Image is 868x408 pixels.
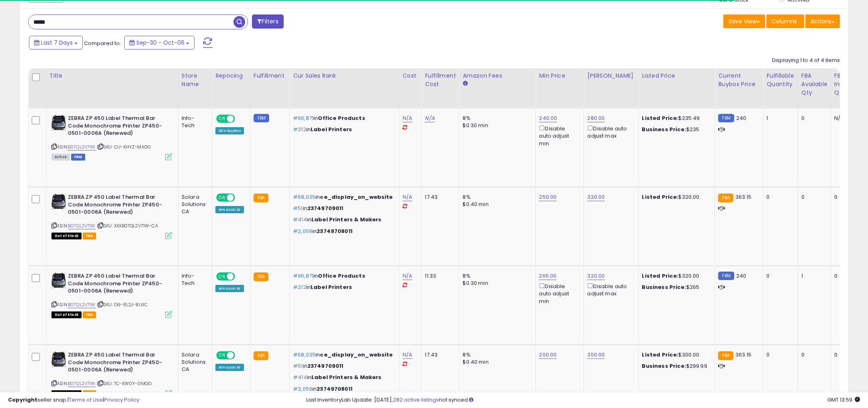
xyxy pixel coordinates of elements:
a: N/A [403,193,412,201]
span: Label Printers & Makers [311,373,381,381]
div: $0.40 min [463,201,529,208]
button: Sep-30 - Oct-06 [124,36,194,49]
div: $0.40 min [463,359,529,366]
div: ASIN: [51,194,172,238]
b: ZEBRA ZP 450 Label Thermal Bar Code Monochrome Printer ZP450-0501-0006A (Renewed) [68,272,166,297]
div: N/A [834,115,856,122]
span: All listings currently available for purchase on Amazon [51,154,70,161]
span: 23749709011 [307,204,344,212]
span: ON [217,273,227,280]
a: N/A [403,272,412,280]
span: | SKU: CU-KHYZ-MAOO [97,144,151,150]
span: FBA [83,311,96,318]
small: FBA [718,351,733,360]
span: 363.15 [735,193,751,201]
a: B07QL2V71W [68,380,96,387]
span: #96,871 [293,114,313,122]
div: Info-Tech [182,272,206,287]
div: 8% [463,194,529,201]
p: in [293,194,393,201]
div: Cur Sales Rank [293,72,396,80]
div: seller snap | | [8,396,139,404]
img: 416iSW5yt8L._SL40_.jpg [51,194,66,210]
a: 265.00 [539,272,557,280]
span: #96,871 [293,272,313,280]
div: $265 [642,284,708,291]
div: Amazon AI [215,364,244,371]
div: Win BuyBox [215,127,244,134]
button: Actions [805,14,840,28]
small: FBA [254,351,268,360]
div: 8% [463,115,529,122]
div: Fulfillment Cost [425,72,456,89]
div: $299.99 [642,363,708,370]
span: ON [217,352,227,359]
div: 0 [801,115,825,122]
div: 8% [463,351,529,359]
span: #414 [293,216,307,223]
div: Disable auto adjust max [587,124,632,140]
div: $235 [642,126,708,133]
strong: Copyright [8,396,37,404]
small: FBM [254,114,269,122]
div: Amazon Fees [463,72,532,80]
span: 240 [736,114,746,122]
span: 23749708011 [317,227,352,235]
div: Fulfillable Quantity [766,72,794,89]
a: N/A [403,114,412,122]
span: ON [217,194,227,201]
span: 2025-10-14 13:59 GMT [827,396,860,404]
span: FBA [83,233,96,239]
button: Filters [252,14,283,29]
div: Listed Price [642,72,711,80]
a: 320.00 [587,193,605,201]
span: OFF [234,352,247,359]
div: Store Name [182,72,209,89]
div: Disable auto adjust min [539,124,577,147]
div: Min Price [539,72,580,80]
img: 416iSW5yt8L._SL40_.jpg [51,272,66,288]
div: Current Buybox Price [718,72,759,89]
div: Title [49,72,175,80]
div: $0.30 min [463,122,529,129]
p: in [293,351,393,359]
b: Business Price: [642,283,686,291]
span: #414 [293,373,307,381]
a: 300.00 [587,351,605,359]
a: Privacy Policy [104,396,139,404]
span: Compared to: [84,39,121,47]
b: ZEBRA ZP 450 Label Thermal Bar Code Monochrome Printer ZP450-0501-0006A (Renewed) [68,115,166,139]
div: 0 [766,194,791,201]
div: Amazon AI [215,285,244,292]
span: #212 [293,283,306,291]
p: in [293,216,393,223]
span: #212 [293,126,306,133]
b: Listed Price: [642,114,678,122]
div: Disable auto adjust min [539,282,577,305]
div: 0 [801,194,825,201]
a: 320.00 [587,272,605,280]
span: ON [217,115,227,122]
div: Displaying 1 to 4 of 4 items [772,57,840,64]
div: $320.00 [642,194,708,201]
span: #51 [293,204,303,212]
a: 250.00 [539,193,557,201]
div: Info-Tech [182,115,206,129]
div: 0 [834,272,856,280]
span: 23749709011 [307,362,344,370]
span: #68,035 [293,351,315,359]
span: Label Printers [311,283,352,291]
div: Cost [403,72,418,80]
span: OFF [234,273,247,280]
b: Listed Price: [642,272,678,280]
span: Sep-30 - Oct-06 [136,39,184,47]
small: Amazon Fees. [463,80,467,87]
span: Label Printers [311,126,352,133]
div: ASIN: [51,272,172,317]
div: Amazon AI [215,206,244,213]
img: 416iSW5yt8L._SL40_.jpg [51,115,66,131]
small: FBM [718,114,734,122]
b: ZEBRA ZP 450 Label Thermal Bar Code Monochrome Printer ZP450-0501-0006A (Renewed) [68,194,166,218]
small: FBA [718,194,733,202]
span: Label Printers & Makers [311,216,381,223]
